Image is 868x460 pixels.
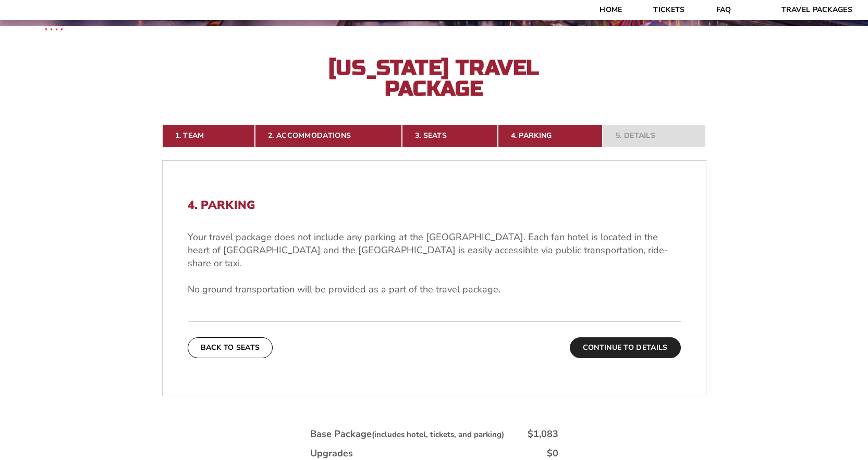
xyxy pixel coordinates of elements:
div: Upgrades [310,447,353,460]
a: 1. Team [162,124,255,147]
h2: 4. Parking [188,198,681,212]
a: 2. Accommodations [255,124,402,147]
a: 3. Seats [402,124,498,147]
div: $0 [547,447,558,460]
h2: [US_STATE] Travel Package [320,57,549,99]
div: Base Package [310,428,504,441]
p: Your travel package does not include any parking at the [GEOGRAPHIC_DATA]. Each fan hotel is loca... [188,231,681,270]
button: Back To Seats [188,337,273,358]
div: $1,083 [528,428,558,441]
small: (includes hotel, tickets, and parking) [372,429,504,440]
button: Continue To Details [570,337,681,358]
p: No ground transportation will be provided as a part of the travel package. [188,283,681,296]
img: CBS Sports Thanksgiving Classic [31,5,77,51]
